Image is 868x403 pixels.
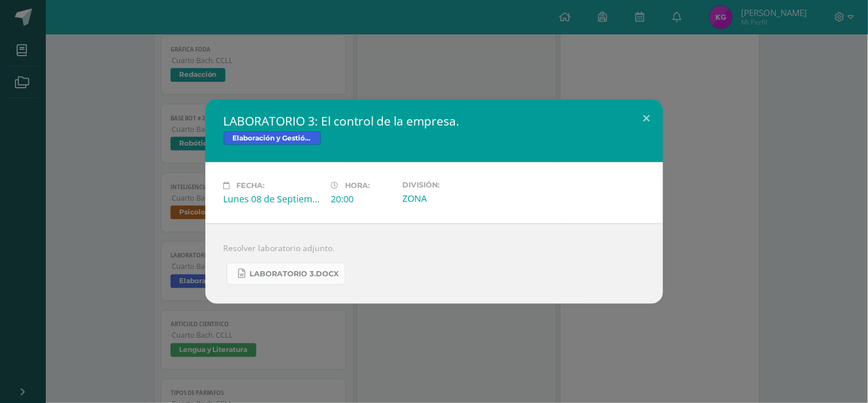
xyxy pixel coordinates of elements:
div: ZONA [403,192,501,205]
button: Close (Esc) [631,99,663,138]
span: Hora: [346,181,370,190]
div: Lunes 08 de Septiembre [224,193,322,205]
span: Fecha: [237,181,265,190]
h2: LABORATORIO 3: El control de la empresa. [224,113,645,129]
div: Resolver laboratorio adjunto. [205,224,663,304]
label: División: [403,181,501,189]
span: Elaboración y Gestión de proyectos [224,131,321,145]
div: 20:00 [331,193,394,205]
span: LABORATORIO 3.docx [250,269,339,279]
a: LABORATORIO 3.docx [227,263,346,285]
